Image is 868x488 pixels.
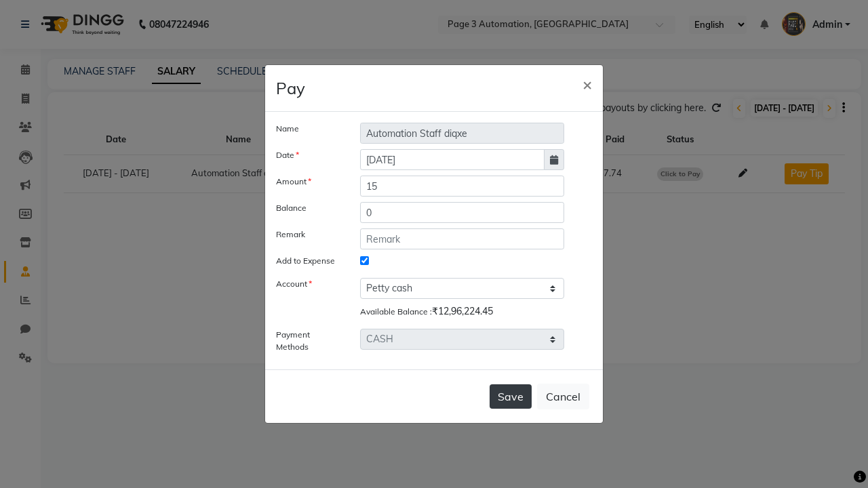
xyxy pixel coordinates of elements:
[360,306,432,318] label: Available Balance :
[276,76,305,100] h4: Pay
[360,202,564,223] input: Balance
[266,123,350,138] label: Name
[490,384,532,409] button: Save
[360,123,564,144] input: Name
[432,304,493,323] div: ₹12,96,224.45
[266,329,350,353] label: Payment Methods
[360,149,545,170] input: yyyy-mm-dd
[266,176,350,191] label: Amount
[266,228,350,244] label: Remark
[360,176,564,197] input: Amount
[266,278,350,318] label: Account
[360,228,564,249] input: Remark
[266,255,350,267] label: Add to Expense
[572,65,603,103] button: Close
[266,202,350,218] label: Balance
[537,384,589,409] button: Cancel
[583,74,592,94] span: ×
[266,149,350,165] label: Date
